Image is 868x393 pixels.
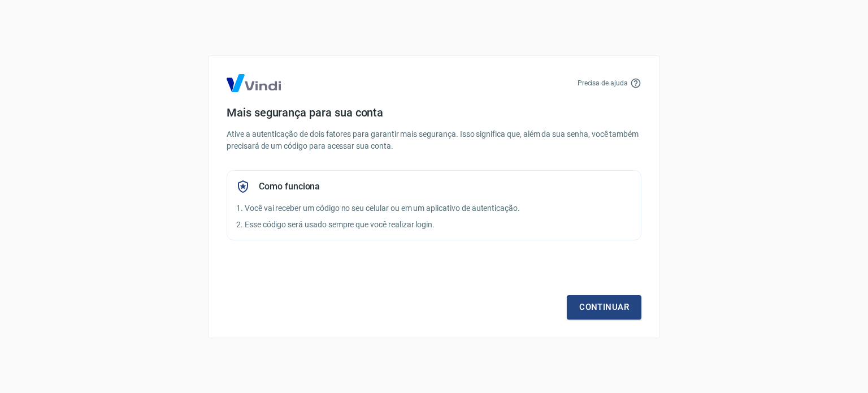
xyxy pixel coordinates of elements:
img: Logo Vind [227,74,281,92]
p: 1. Você vai receber um código no seu celular ou em um aplicativo de autenticação. [236,202,632,214]
h5: Como funciona [259,181,320,192]
p: Ative a autenticação de dois fatores para garantir mais segurança. Isso significa que, além da su... [227,128,641,152]
a: Continuar [567,295,641,319]
p: 2. Esse código será usado sempre que você realizar login. [236,219,632,231]
p: Precisa de ajuda [578,78,628,88]
h4: Mais segurança para sua conta [227,106,641,119]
